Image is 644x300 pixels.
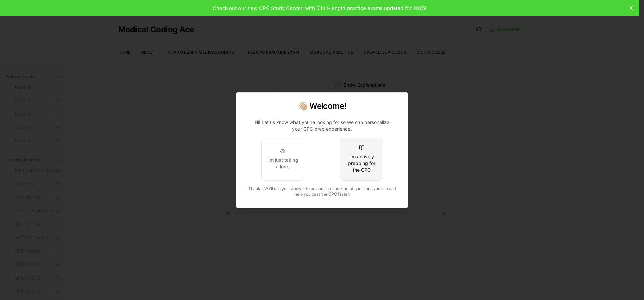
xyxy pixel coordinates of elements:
[267,157,299,170] div: I'm just taking a look
[248,186,396,197] span: Thanks! We'll use your answer to personalize the kind of questions you see and help you pass the ...
[245,101,399,112] h2: 👋🏼 Welcome!
[261,138,304,181] button: I'm just taking a look
[340,138,383,181] button: I'm actively prepping for the CPC
[250,119,394,132] p: Hi! Let us know what you're looking for so we can personalize your CPC prep experience.
[346,153,377,173] div: I'm actively prepping for the CPC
